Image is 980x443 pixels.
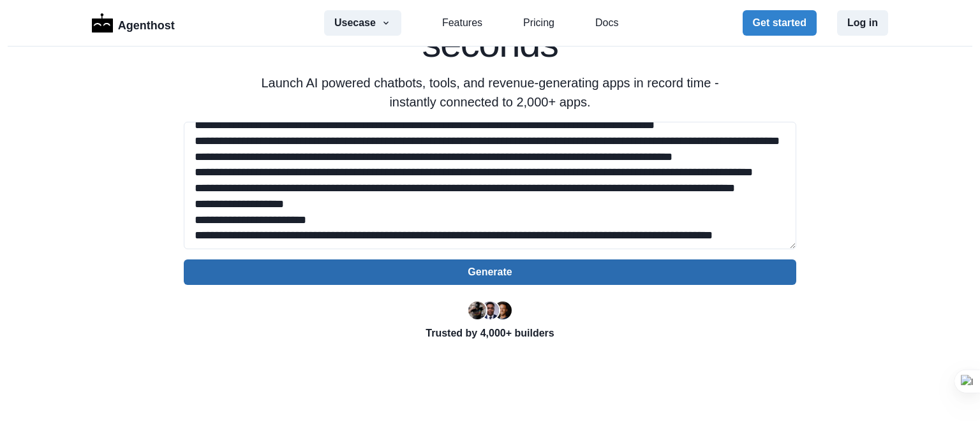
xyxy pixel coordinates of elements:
[442,15,482,31] a: Features
[595,15,618,31] a: Docs
[468,301,486,319] img: Ryan Florence
[523,15,554,31] a: Pricing
[837,10,888,36] button: Log in
[184,326,796,341] p: Trusted by 4,000+ builders
[743,10,817,36] button: Get started
[92,13,113,33] img: Logo
[118,12,175,34] p: Agenthost
[481,301,499,319] img: Segun Adebayo
[245,73,735,112] p: Launch AI powered chatbots, tools, and revenue-generating apps in record time - instantly connect...
[92,12,175,34] a: LogoAgenthost
[324,10,401,36] button: Usecase
[494,301,512,319] img: Kent Dodds
[184,259,796,285] button: Generate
